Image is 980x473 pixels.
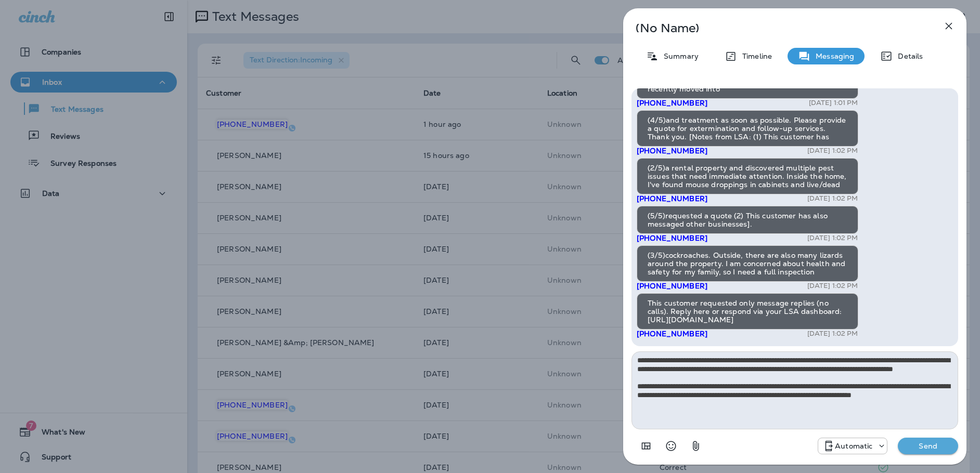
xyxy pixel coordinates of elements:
[807,330,858,338] p: [DATE] 1:02 PM
[636,24,920,32] p: (No Name)
[835,442,872,450] p: Automatic
[637,233,707,243] span: [PHONE_NUMBER]
[637,98,707,108] span: [PHONE_NUMBER]
[807,234,858,242] p: [DATE] 1:02 PM
[898,438,958,454] button: Send
[807,282,858,290] p: [DATE] 1:02 PM
[807,194,858,203] p: [DATE] 1:02 PM
[807,147,858,155] p: [DATE] 1:02 PM
[906,441,950,451] p: Send
[810,52,854,60] p: Messaging
[637,158,858,194] div: (2/5)a rental property and discovered multiple pest issues that need immediate attention. Inside ...
[637,281,707,291] span: [PHONE_NUMBER]
[637,206,858,234] div: (5/5)requested a quote (2) This customer has also messaged other businesses].
[637,110,858,147] div: (4/5)and treatment as soon as possible. Please provide a quote for extermination and follow-up se...
[893,52,923,60] p: Details
[659,52,699,60] p: Summary
[637,245,858,282] div: (3/5)cockroaches. Outside, there are also many lizards around the property. I am concerned about ...
[636,436,656,456] button: Add in a premade template
[637,293,858,330] div: This customer requested only message replies (no calls). Reply here or respond via your LSA dashb...
[637,329,707,338] span: [PHONE_NUMBER]
[637,194,707,203] span: [PHONE_NUMBER]
[637,146,707,155] span: [PHONE_NUMBER]
[737,52,772,60] p: Timeline
[661,436,681,456] button: Select an emoji
[809,99,858,107] p: [DATE] 1:01 PM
